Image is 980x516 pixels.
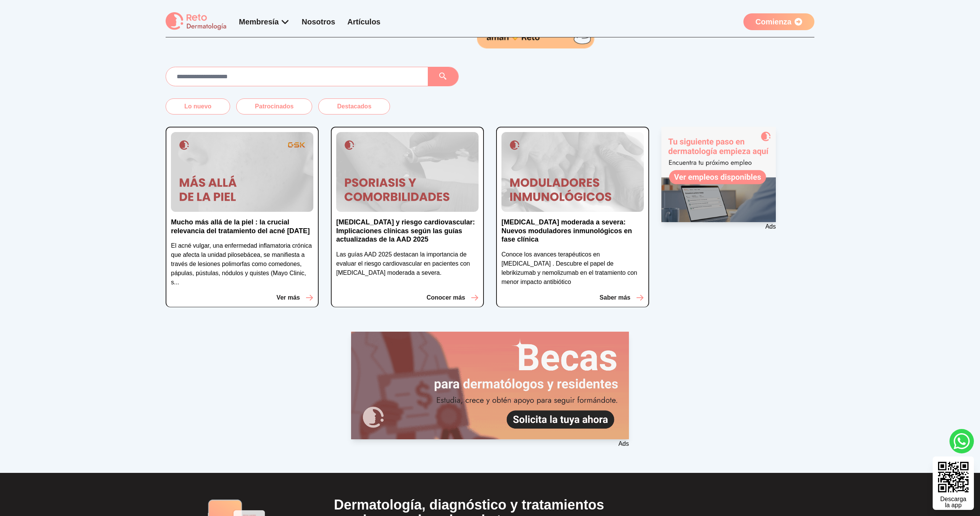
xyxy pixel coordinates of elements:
a: Mucho más allá de la piel : la crucial relevancia del tratamiento del acné [DATE] [171,218,313,241]
button: Destacados [318,98,390,114]
img: Mucho más allá de la piel : la crucial relevancia del tratamiento del acné hoy [171,132,313,212]
a: [MEDICAL_DATA] moderada a severa: Nuevos moduladores inmunológicos en fase clínica [501,218,644,250]
a: Comienza [743,13,814,30]
button: Ver más [277,293,313,302]
a: [MEDICAL_DATA] y riesgo cardiovascular: Implicaciones clínicas según las guías actualizadas de la... [336,218,479,250]
a: Artículos [347,18,380,26]
img: Dermatitis atópica moderada a severa: Nuevos moduladores inmunológicos en fase clínica [501,132,644,212]
div: Membresía [239,16,290,27]
img: Psoriasis y riesgo cardiovascular: Implicaciones clínicas según las guías actualizadas de la AAD ... [336,132,479,212]
img: Ad - web | home | side | reto dermatologia bolsa de empleo | 2025-08-28 | 1 [661,127,776,222]
p: Mucho más allá de la piel : la crucial relevancia del tratamiento del acné [DATE] [171,218,313,235]
p: [MEDICAL_DATA] moderada a severa: Nuevos moduladores inmunológicos en fase clínica [501,218,644,244]
p: Saber más [600,293,630,302]
p: Las guías AAD 2025 destacan la importancia de evaluar el riesgo cardiovascular en pacientes con [... [336,250,479,277]
p: Conocer más [427,293,465,302]
p: Ver más [277,293,300,302]
p: Ads [661,222,776,231]
button: Patrocinados [236,98,312,114]
img: Ad - web | home | side | reto dermatologia becas | 2025-08-28 | 1 [351,332,629,439]
button: Lo nuevo [166,98,230,114]
button: Conocer más [427,293,479,302]
p: [MEDICAL_DATA] y riesgo cardiovascular: Implicaciones clínicas según las guías actualizadas de la... [336,218,479,244]
a: whatsapp button [949,429,974,453]
img: logo Reto dermatología [166,12,227,31]
p: Conoce los avances terapéuticos en [MEDICAL_DATA] . Descubre el papel de lebrikizumab y nemolizum... [501,250,644,287]
div: Descarga la app [940,496,966,508]
button: Saber más [600,293,644,302]
a: Nosotros [302,18,335,26]
p: Ads [351,439,629,448]
p: El acné vulgar, una enfermedad inflamatoria crónica que afecta la unidad pilosebácea, se manifies... [171,241,313,287]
